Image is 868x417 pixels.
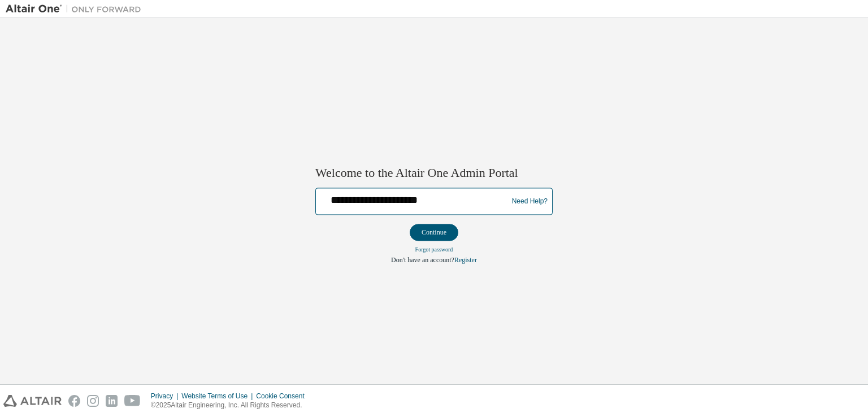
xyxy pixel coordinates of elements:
img: instagram.svg [87,395,99,407]
div: Cookie Consent [256,392,311,401]
img: youtube.svg [124,395,141,407]
span: Don't have an account? [391,257,454,264]
div: Privacy [151,392,181,401]
div: Website Terms of Use [181,392,256,401]
img: linkedin.svg [106,395,118,407]
img: Altair One [6,3,147,15]
p: © 2025 Altair Engineering, Inc. All Rights Reserved. [151,401,311,410]
button: Continue [410,224,458,241]
h2: Welcome to the Altair One Admin Portal [315,165,553,181]
a: Need Help? [512,201,548,202]
a: Register [454,257,477,264]
img: altair_logo.svg [3,395,62,407]
a: Forgot password [415,247,453,253]
img: facebook.svg [68,395,80,407]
